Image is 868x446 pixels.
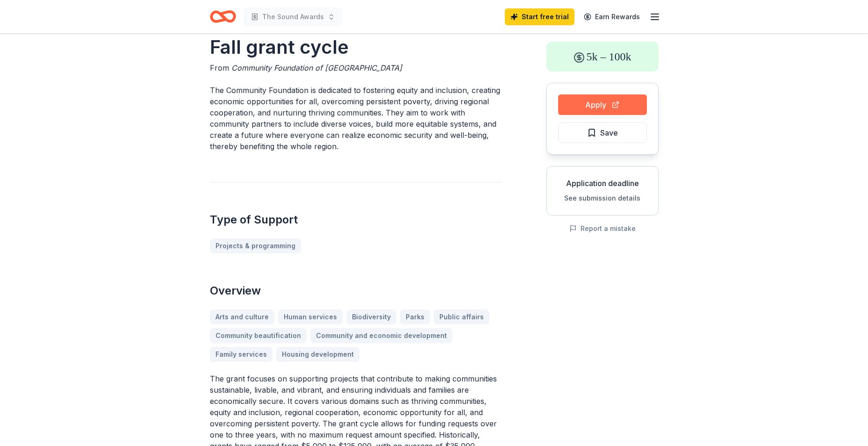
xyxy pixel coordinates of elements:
div: From [210,62,502,73]
a: Start free trial [505,8,574,25]
span: The Sound Awards [262,11,324,22]
button: See submission details [564,193,640,204]
h2: Type of Support [210,212,502,227]
button: Apply [558,94,647,115]
a: Home [210,6,236,28]
a: Projects & programming [210,238,301,253]
h2: Overview [210,283,502,298]
button: Report a mistake [569,223,636,234]
h1: Competitive Grants: Cycle 2- Fall grant cycle [210,8,502,60]
button: The Sound Awards [244,7,343,26]
div: 5k – 100k [546,42,659,72]
button: Save [558,122,647,143]
span: Community Foundation of [GEOGRAPHIC_DATA] [231,63,402,72]
span: Save [600,127,618,139]
p: The Community Foundation is dedicated to fostering equity and inclusion, creating economic opport... [210,85,502,152]
div: Application deadline [554,178,651,189]
a: Earn Rewards [578,8,646,25]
